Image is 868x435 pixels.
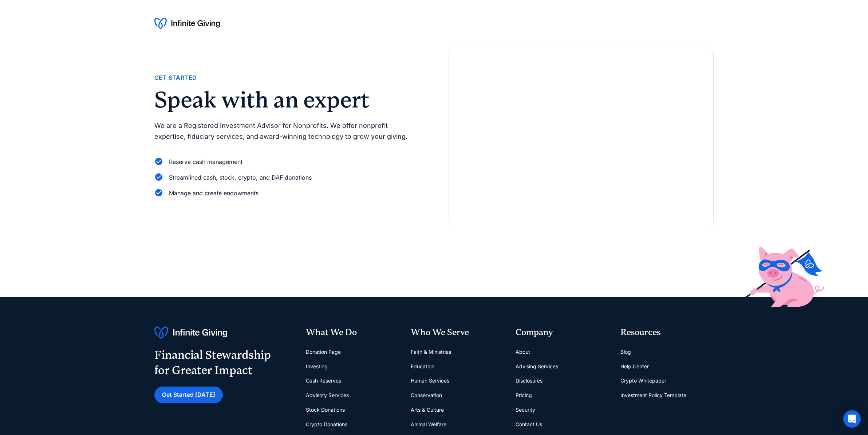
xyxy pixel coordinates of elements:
[306,388,349,403] a: Advisory Services
[620,359,649,374] a: Help Center
[516,326,609,339] div: Company
[306,345,341,359] a: Donation Page
[620,373,666,388] a: Crypto Whitepaper
[154,73,197,83] div: Get Started
[516,345,530,359] a: About
[306,373,341,388] a: Cash Reserves
[516,373,542,388] a: Disclosures
[411,359,434,374] a: Education
[516,417,542,432] a: Contact Us
[411,326,504,339] div: Who We Serve
[154,387,223,403] a: Get Started [DATE]
[169,173,312,183] div: Streamlined cash, stock, crypto, and DAF donations
[843,410,861,428] div: Open Intercom Messenger
[411,417,446,432] a: Animal Welfare
[154,89,419,111] h2: Speak with an expert
[154,348,271,378] div: Financial Stewardship for Greater Impact
[411,345,451,359] a: Faith & Ministries
[620,326,714,339] div: Resources
[306,403,345,417] a: Stock Donations
[154,120,419,142] p: We are a Registered Investment Advisor for Nonprofits. We offer nonprofit expertise, fiduciary se...
[306,359,328,374] a: Investing
[516,359,558,374] a: Advising Services
[411,388,442,403] a: Conservation
[516,388,532,403] a: Pricing
[411,403,444,417] a: Arts & Culture
[516,403,535,417] a: Security
[461,70,702,215] iframe: Form 0
[411,373,449,388] a: Human Services
[169,157,242,167] div: Reserve cash management
[620,345,631,359] a: Blog
[169,188,259,198] div: Manage and create endowments
[306,417,347,432] a: Crypto Donations
[306,326,399,339] div: What We Do
[620,388,686,403] a: Investment Policy Template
